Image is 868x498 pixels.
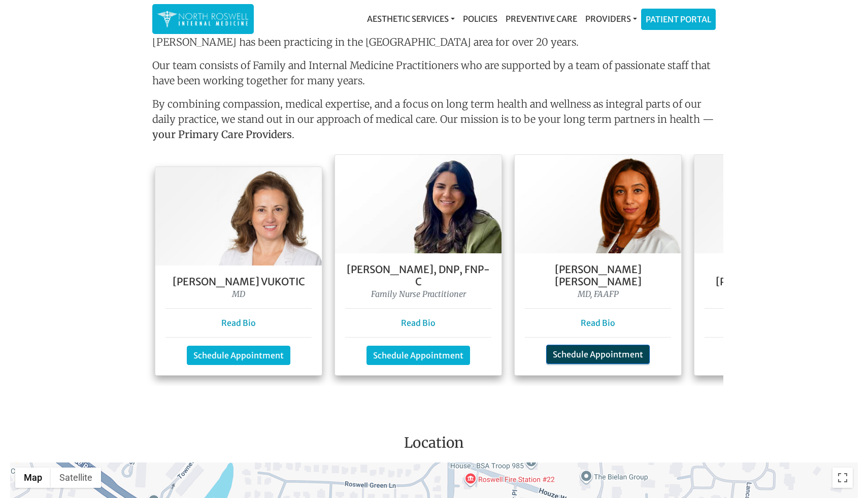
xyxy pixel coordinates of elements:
a: Preventive Care [502,9,581,29]
a: Read Bio [581,318,615,328]
h5: [PERSON_NAME] Vukotic [165,276,312,288]
strong: your Primary Care Providers [152,128,292,141]
button: Toggle fullscreen view [832,468,853,488]
a: Schedule Appointment [366,346,470,365]
button: Show satellite imagery [51,468,101,488]
button: Show street map [15,468,51,488]
h5: [PERSON_NAME] [PERSON_NAME], FNP-C [705,263,851,288]
img: North Roswell Internal Medicine [157,9,249,29]
i: MD [232,289,245,299]
a: Schedule Appointment [187,346,290,365]
img: Dr. Goga Vukotis [155,167,322,265]
h5: [PERSON_NAME] [PERSON_NAME] [525,263,671,288]
i: Family Nurse Practitioner [371,289,466,299]
p: By combining compassion, medical expertise, and a focus on long term health and wellness as integ... [152,96,716,146]
img: Dr. Farah Mubarak Ali MD, FAAFP [515,155,681,253]
h5: [PERSON_NAME], DNP, FNP- C [345,263,491,288]
img: Keela Weeks Leger, FNP-C [694,155,861,253]
a: Read Bio [221,318,256,328]
p: Our team consists of Family and Internal Medicine Practitioners who are supported by a team of pa... [152,58,716,88]
a: Patient Portal [642,9,715,29]
a: Read Bio [401,318,436,328]
a: Policies [459,9,502,29]
a: Providers [581,9,641,29]
a: Aesthetic Services [363,9,459,29]
a: Schedule Appointment [546,345,650,364]
h3: Location [8,435,860,456]
i: MD, FAAFP [578,289,619,299]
